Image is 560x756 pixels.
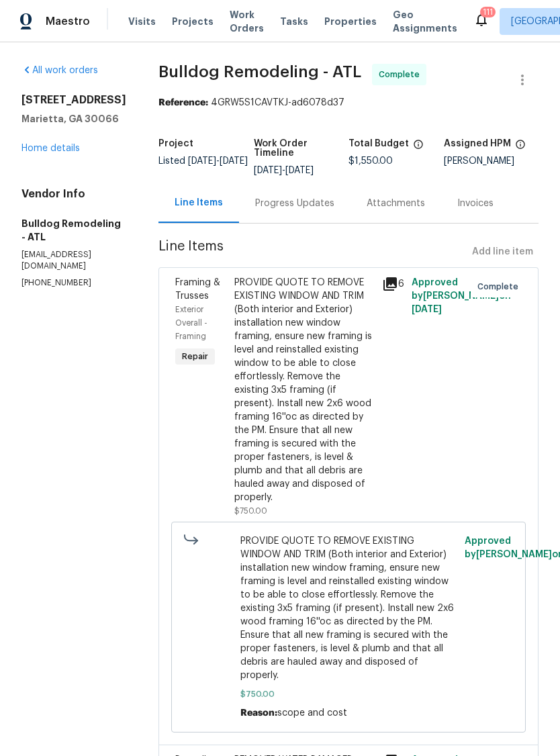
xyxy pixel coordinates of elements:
[483,5,493,19] div: 111
[285,166,314,175] span: [DATE]
[234,507,267,515] span: $750.00
[21,249,126,272] p: [EMAIL_ADDRESS][DOMAIN_NAME]
[254,166,282,175] span: [DATE]
[324,15,377,28] span: Properties
[280,17,308,26] span: Tasks
[240,534,457,682] span: PROVIDE QUOTE TO REMOVE EXISTING WINDOW AND TRIM (Both interior and Exterior) installation new wi...
[175,305,207,340] span: Exterior Overall - Framing
[348,156,393,166] span: $1,550.00
[240,688,457,701] span: $750.00
[177,350,214,363] span: Repair
[277,708,347,718] span: scope and cost
[457,197,494,210] div: Invoices
[46,15,90,28] span: Maestro
[444,139,511,148] h5: Assigned HPM
[255,197,334,210] div: Progress Updates
[21,112,126,126] h5: Marietta, GA 30066
[158,139,193,148] h5: Project
[393,8,457,35] span: Geo Assignments
[21,187,126,201] h4: Vendor Info
[230,8,264,35] span: Work Orders
[158,240,467,265] span: Line Items
[220,156,248,166] span: [DATE]
[379,68,425,81] span: Complete
[254,166,314,175] span: -
[21,217,126,244] h5: Bulldog Remodeling - ATL
[21,66,98,75] a: All work orders
[254,139,349,158] h5: Work Order Timeline
[175,278,220,301] span: Framing & Trusses
[158,96,539,109] div: 4GRW5S1CAVTKJ-ad6078d37
[128,15,156,28] span: Visits
[188,156,248,166] span: -
[158,156,248,166] span: Listed
[348,139,409,148] h5: Total Budget
[21,93,126,107] h2: [STREET_ADDRESS]
[412,278,511,314] span: Approved by [PERSON_NAME] on
[382,276,404,292] div: 6
[515,139,526,156] span: The hpm assigned to this work order.
[172,15,214,28] span: Projects
[240,708,277,718] span: Reason:
[413,139,424,156] span: The total cost of line items that have been proposed by Opendoor. This sum includes line items th...
[21,144,80,153] a: Home details
[234,276,374,504] div: PROVIDE QUOTE TO REMOVE EXISTING WINDOW AND TRIM (Both interior and Exterior) installation new wi...
[367,197,425,210] div: Attachments
[188,156,216,166] span: [DATE]
[21,277,126,289] p: [PHONE_NUMBER]
[158,98,208,107] b: Reference:
[477,280,524,293] span: Complete
[412,305,442,314] span: [DATE]
[444,156,539,166] div: [PERSON_NAME]
[175,196,223,209] div: Line Items
[158,64,361,80] span: Bulldog Remodeling - ATL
